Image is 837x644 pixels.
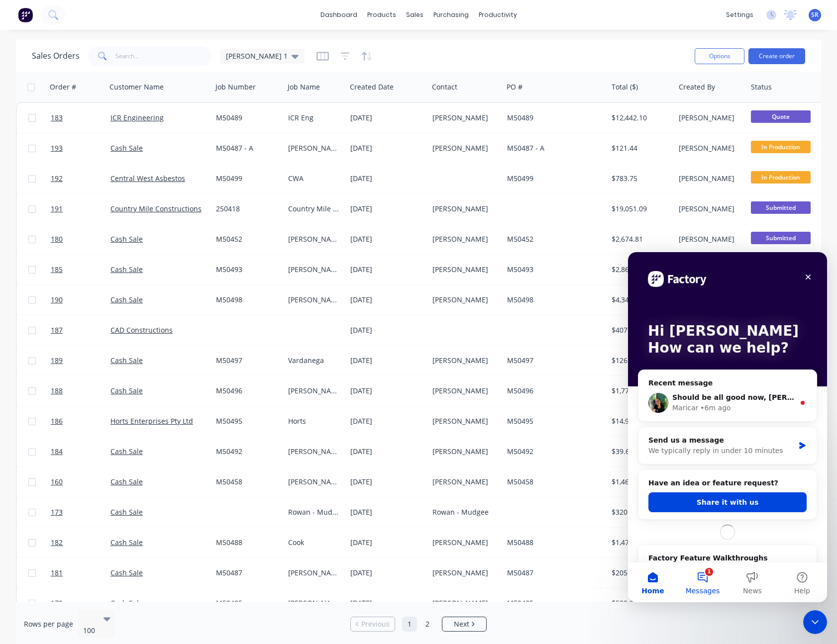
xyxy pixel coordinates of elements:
[432,477,496,487] div: [PERSON_NAME]
[432,234,496,244] div: [PERSON_NAME]
[751,232,811,244] span: Submitted
[679,204,740,214] div: [PERSON_NAME]
[216,447,277,457] div: M50492
[507,82,523,92] div: PO #
[216,538,277,548] div: M50488
[350,538,424,548] div: [DATE]
[216,143,277,153] div: M50487 - A
[226,51,288,61] span: [PERSON_NAME] 1
[612,82,638,92] div: Total ($)
[288,356,340,366] div: Vardanega
[748,48,805,64] button: Create order
[350,386,424,396] div: [DATE]
[350,234,424,244] div: [DATE]
[612,113,668,123] div: $12,442.10
[51,315,110,345] a: 187
[115,46,212,66] input: Search...
[100,310,149,350] button: News
[18,7,33,22] img: Factory
[679,113,740,123] div: [PERSON_NAME]
[350,295,424,305] div: [DATE]
[612,598,668,608] div: $532.88
[288,234,340,244] div: [PERSON_NAME]
[428,7,474,22] div: purchasing
[44,141,747,149] span: Should be all good now, [PERSON_NAME]. I’ve deleted and re-added the Lost Status column in Workfl...
[51,568,63,578] span: 181
[361,619,390,629] span: Previous
[803,610,827,634] iframe: Intercom live chat
[454,619,469,629] span: Next
[51,103,110,133] a: 183
[612,356,668,366] div: $126.50
[110,295,143,304] a: Cash Sale
[51,497,110,527] a: 173
[612,143,668,153] div: $121.44
[288,295,340,305] div: [PERSON_NAME]
[288,143,340,153] div: [PERSON_NAME]
[20,193,166,204] div: We typically reply in under 10 minutes
[83,626,97,636] div: 100
[51,376,110,406] a: 188
[51,204,63,214] span: 191
[51,174,63,184] span: 192
[351,619,395,629] a: Previous page
[32,51,80,61] h1: Sales Orders
[432,386,496,396] div: [PERSON_NAME]
[679,143,740,153] div: [PERSON_NAME]
[751,141,811,153] span: In Production
[350,568,424,578] div: [DATE]
[215,82,256,92] div: Job Number
[507,265,599,275] div: M50493
[350,598,424,608] div: [DATE]
[612,447,668,457] div: $39.60
[612,538,668,548] div: $1,473.12
[507,113,599,123] div: M50489
[507,356,599,366] div: M50497
[420,617,435,632] a: Page 2
[115,335,134,342] span: News
[288,538,340,548] div: Cook
[288,477,340,487] div: [PERSON_NAME]
[10,175,189,212] div: Send us a messageWe typically reply in under 10 minutes
[612,325,668,335] div: $407.00
[51,588,110,618] a: 179
[171,16,189,34] div: Close
[51,133,110,163] a: 193
[166,335,182,342] span: Help
[58,335,92,342] span: Messages
[432,143,496,153] div: [PERSON_NAME]
[612,295,668,305] div: $4,349.40
[432,538,496,548] div: [PERSON_NAME]
[51,113,63,123] span: 183
[350,447,424,457] div: [DATE]
[110,204,202,213] a: Country Mile Constructions
[216,295,277,305] div: M50498
[350,174,424,184] div: [DATE]
[51,356,63,366] span: 189
[51,265,63,275] span: 185
[288,113,340,123] div: ICR Eng
[51,234,63,244] span: 180
[612,477,668,487] div: $1,460.84
[51,143,63,153] span: 193
[110,143,143,153] a: Cash Sale
[612,416,668,426] div: $14,901.48
[346,617,491,632] ul: Pagination
[507,477,599,487] div: M50458
[612,234,668,244] div: $2,674.81
[51,386,63,396] span: 188
[110,507,143,517] a: Cash Sale
[110,416,193,426] a: Horts Enterprises Pty Ltd
[350,416,424,426] div: [DATE]
[350,113,424,123] div: [DATE]
[20,301,179,311] h2: Factory Feature Walkthroughs
[362,7,401,22] div: products
[507,447,599,457] div: M50492
[216,356,277,366] div: M50497
[51,528,110,557] a: 182
[51,346,110,375] a: 189
[51,558,110,588] a: 181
